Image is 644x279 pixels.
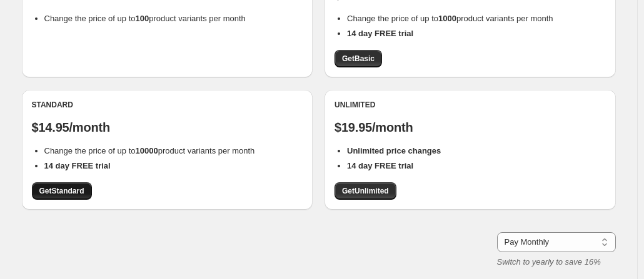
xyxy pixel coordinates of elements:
b: 1000 [438,14,456,23]
span: Change the price of up to product variants per month [44,14,246,23]
b: Unlimited price changes [347,146,441,155]
span: Get Standard [39,186,84,196]
b: 10000 [136,146,158,155]
a: GetStandard [32,182,92,200]
span: Change the price of up to product variants per month [347,14,553,23]
b: 14 day FREE trial [347,29,413,38]
span: Get Basic [342,54,375,64]
span: Change the price of up to product variants per month [44,146,255,155]
b: 14 day FREE trial [347,161,413,170]
div: Standard [32,100,303,110]
p: $19.95/month [335,120,606,135]
i: Switch to yearly to save 16% [497,257,601,267]
div: Unlimited [335,100,606,110]
b: 100 [136,14,149,23]
a: GetUnlimited [335,182,396,200]
p: $14.95/month [32,120,303,135]
b: 14 day FREE trial [44,161,111,170]
span: Get Unlimited [342,186,389,196]
a: GetBasic [335,50,382,67]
